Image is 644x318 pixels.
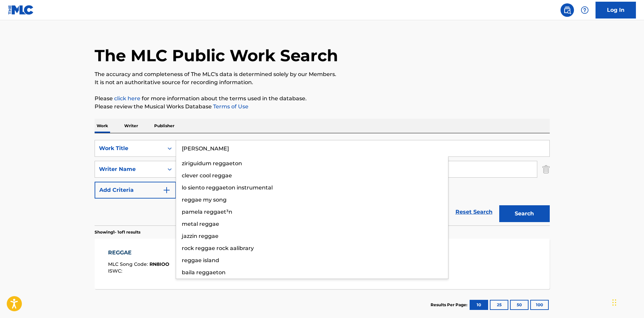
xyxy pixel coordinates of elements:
span: ISWC : [108,268,124,274]
span: baila reggaeton [182,269,226,276]
button: 50 [510,300,529,310]
img: search [563,6,571,14]
p: Please for more information about the terms used in the database. [95,95,550,103]
button: 100 [530,300,549,310]
a: click here [114,95,140,102]
button: Search [499,205,550,222]
p: Showing 1 - 1 of 1 results [95,229,140,235]
button: Add Criteria [95,182,176,199]
img: MLC Logo [8,5,34,15]
span: clever cool reggae [182,172,232,179]
span: MLC Song Code : [108,261,149,267]
div: Work Title [99,144,160,152]
span: pamela reggaet³n [182,209,232,215]
img: help [581,6,589,14]
p: Please review the Musical Works Database [95,103,550,111]
a: Log In [596,2,636,19]
p: It is not an authoritative source for recording information. [95,78,550,86]
span: reggae island [182,257,219,263]
form: Search Form [95,140,550,225]
div: Help [578,3,591,17]
div: Drag [612,292,616,313]
span: jazzin reggae [182,233,218,239]
span: ziriguidum reggaeton [182,160,242,167]
a: Public Search [561,3,574,17]
img: 9d2ae6d4665cec9f34b9.svg [163,186,171,194]
p: Results Per Page: [431,302,469,308]
span: lo siento reggaeton instrumental [182,184,273,191]
p: The accuracy and completeness of The MLC's data is determined solely by our Members. [95,70,550,78]
a: Terms of Use [212,103,248,110]
span: reggae my song [182,197,227,203]
p: Work [95,119,110,133]
img: Delete Criterion [542,161,550,178]
a: Reset Search [452,205,496,219]
span: rock reggae rock aalibrary [182,245,254,251]
a: REGGAEMLC Song Code:RN8IOOISWC:Writers (1)[PERSON_NAME]Recording Artists (13)EL [PERSON_NAME]|L K... [95,239,550,289]
div: REGGAE [108,249,169,257]
p: Writer [122,119,140,133]
span: metal reggae [182,221,219,227]
p: Publisher [152,119,176,133]
span: RN8IOO [149,261,169,267]
button: 25 [490,300,508,310]
iframe: Chat Widget [610,286,644,318]
button: 10 [470,300,488,310]
div: Writer Name [99,165,160,173]
h1: The MLC Public Work Search [95,45,338,66]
